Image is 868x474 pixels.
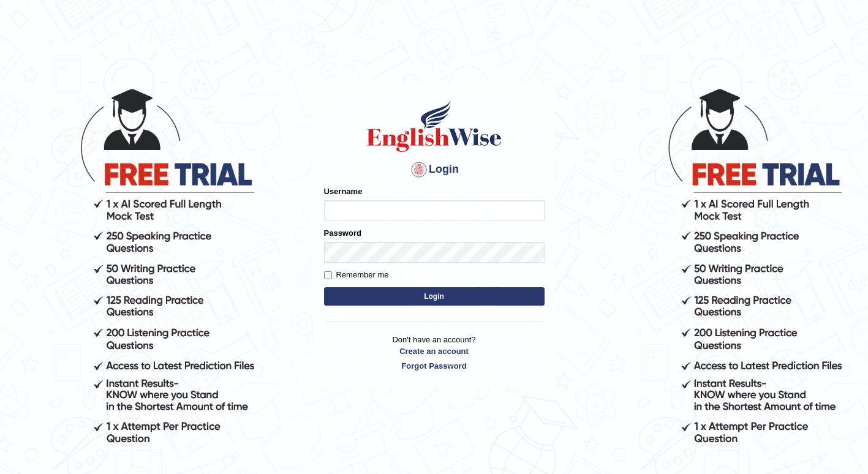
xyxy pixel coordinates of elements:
input: Remember me [324,271,332,279]
img: Logo of English Wise sign in for intelligent practice with AI [364,99,504,154]
p: Don't have an account? [324,334,545,372]
h4: Login [324,160,545,179]
a: Forgot Password [324,360,545,372]
label: Username [324,186,363,197]
button: Login [324,287,545,306]
label: Password [324,227,361,239]
label: Remember me [324,269,389,281]
a: Create an account [324,345,545,357]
